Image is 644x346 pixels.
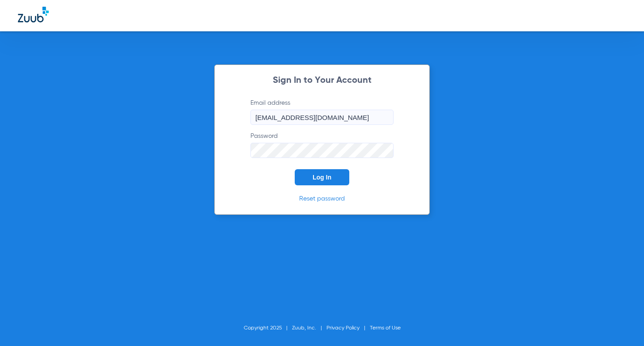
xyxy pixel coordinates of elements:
[250,110,394,125] input: Email address
[250,143,394,158] input: Password
[370,325,401,331] a: Terms of Use
[599,303,644,346] iframe: Chat Widget
[18,7,49,22] img: Zuub Logo
[250,132,394,158] label: Password
[250,98,394,125] label: Email address
[326,325,360,331] a: Privacy Policy
[292,324,326,333] li: Zuub, Inc.
[295,169,349,185] button: Log In
[299,196,345,202] a: Reset password
[237,76,407,85] h2: Sign In to Your Account
[244,324,292,333] li: Copyright 2025
[313,174,331,181] span: Log In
